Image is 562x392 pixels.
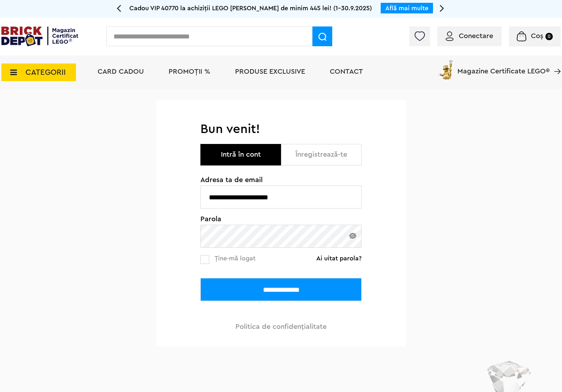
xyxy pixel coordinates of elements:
a: Magazine Certificate LEGO® [550,59,561,66]
a: Produse exclusive [235,68,305,75]
span: Ține-mă logat [215,255,256,261]
span: Cadou VIP 40770 la achiziții LEGO [PERSON_NAME] de minim 445 lei! (1-30.9.2025) [129,5,372,11]
button: Înregistrează-te [281,144,362,165]
span: Parola [200,216,362,223]
a: Ai uitat parola? [316,255,362,262]
span: CATEGORII [25,68,66,76]
a: PROMOȚII % [169,68,210,75]
button: Intră în cont [200,144,281,165]
h1: Bun venit! [200,121,362,137]
span: Coș [531,32,543,40]
a: Card Cadou [98,68,144,75]
a: Află mai multe [385,5,428,11]
a: Contact [330,68,363,75]
a: Conectare [446,32,493,40]
span: Magazine Certificate LEGO® [457,59,550,75]
span: Adresa ta de email [200,176,362,183]
a: Politica de confidenţialitate [235,323,327,330]
small: 0 [545,33,553,40]
span: Conectare [459,32,493,40]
